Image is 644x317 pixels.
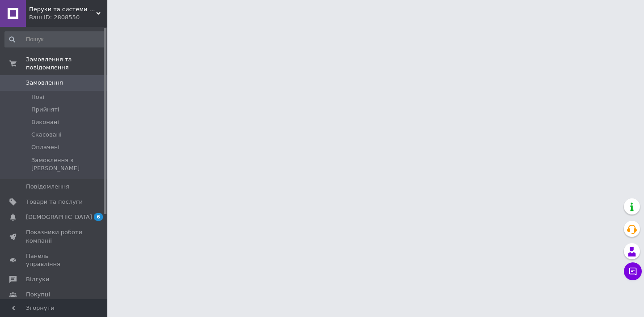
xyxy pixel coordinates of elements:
span: [DEMOGRAPHIC_DATA] [26,213,92,221]
span: Повідомлення [26,183,69,191]
span: Замовлення [26,79,63,87]
span: 6 [94,213,103,221]
span: Прийняті [31,106,59,114]
span: Замовлення з [PERSON_NAME] [31,156,105,172]
span: Відгуки [26,275,49,283]
span: Замовлення та повідомлення [26,56,107,72]
span: Показники роботи компанії [26,228,83,244]
input: Пошук [4,31,106,47]
span: Перуки та системи волосся Натуральні [29,5,96,13]
span: Оплачені [31,143,59,151]
span: Нові [31,93,44,101]
span: Товари та послуги [26,198,83,206]
div: Ваш ID: 2808550 [29,13,107,21]
span: Панель управління [26,252,83,268]
span: Виконані [31,118,59,126]
span: Скасовані [31,131,62,139]
span: Покупці [26,291,50,299]
button: Чат з покупцем [624,262,642,280]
